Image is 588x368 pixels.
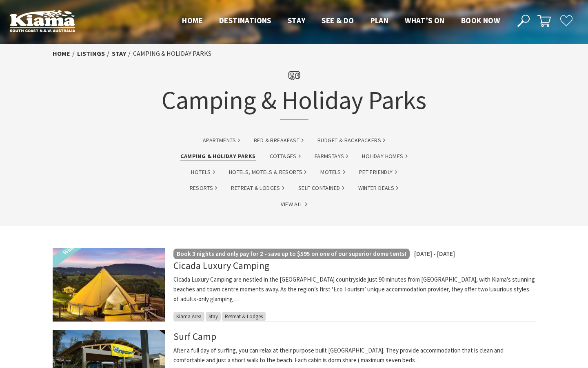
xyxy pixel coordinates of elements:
span: What’s On [405,15,445,25]
p: After a full day of surfing, you can relax at their purpose built [GEOGRAPHIC_DATA]. They provide... [173,346,536,365]
span: Home [182,15,203,25]
a: Retreat & Lodges [231,183,284,193]
span: See & Do [322,15,354,25]
a: Apartments [203,136,240,145]
li: Camping & Holiday Parks [133,48,211,59]
span: Stay [206,312,221,321]
a: Self Contained [298,183,344,193]
span: Kiama Area [173,312,204,321]
span: Destinations [219,15,271,25]
a: Cottages [270,152,301,161]
img: Kiama Logo [10,10,75,32]
a: View All [281,200,307,209]
span: [DATE] - [DATE] [414,250,455,258]
a: Camping & Holiday Parks [180,152,255,161]
p: Book 3 nights and only pay for 2 - save up to $595 on one of our superior dome tents! [177,249,406,259]
span: Book now [461,15,500,25]
span: Retreat & Lodges [222,312,266,321]
a: Surf Camp [173,330,216,343]
a: Cicada Luxury Camping [173,259,270,272]
a: Stay [112,49,126,58]
span: Stay [288,15,306,25]
a: Hotels [191,167,215,177]
a: Farmstays [315,152,348,161]
a: Pet Friendly [359,167,397,177]
a: Motels [320,167,345,177]
a: Resorts [190,183,217,193]
a: Winter Deals [358,183,399,193]
a: Bed & Breakfast [254,136,304,145]
a: Hotels, Motels & Resorts [229,167,307,177]
h1: Camping & Holiday Parks [162,63,426,120]
a: Budget & backpackers [317,136,385,145]
span: Plan [371,15,389,25]
nav: Main Menu [174,14,508,28]
a: listings [77,49,105,58]
p: Cicada Luxury Camping are nestled in the [GEOGRAPHIC_DATA] countryside just 90 minutes from [GEOG... [173,275,536,304]
a: Home [53,49,70,58]
a: Holiday Homes [362,152,407,161]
